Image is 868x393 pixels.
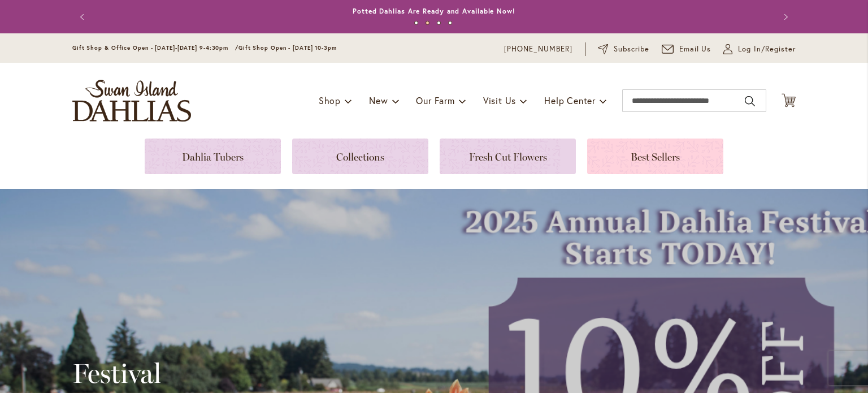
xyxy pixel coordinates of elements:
button: Previous [72,6,95,28]
span: Log In/Register [738,44,796,55]
a: Subscribe [598,44,649,55]
span: New [369,94,388,106]
span: Our Farm [416,94,454,106]
button: 4 of 4 [448,21,452,25]
a: store logo [72,80,191,122]
span: Help Center [544,94,596,106]
a: Log In/Register [723,44,796,55]
button: 1 of 4 [414,21,418,25]
span: Gift Shop & Office Open - [DATE]-[DATE] 9-4:30pm / [72,44,238,51]
a: Potted Dahlias Are Ready and Available Now! [353,7,515,15]
a: [PHONE_NUMBER] [504,44,572,55]
span: Visit Us [483,94,516,106]
span: Gift Shop Open - [DATE] 10-3pm [238,44,337,51]
span: Shop [319,94,341,106]
button: 2 of 4 [426,21,429,25]
a: Email Us [662,44,711,55]
span: Email Us [679,44,711,55]
button: Next [773,6,796,28]
span: Subscribe [614,44,649,55]
button: 3 of 4 [437,21,441,25]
